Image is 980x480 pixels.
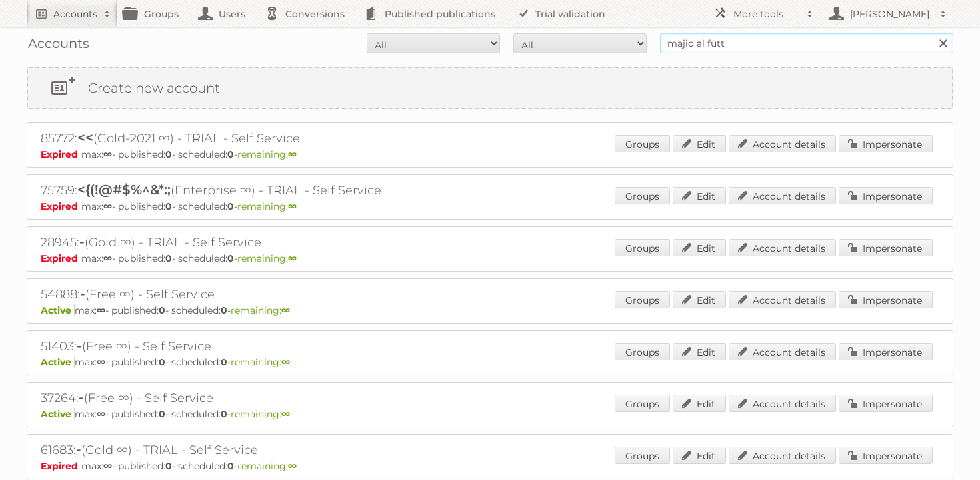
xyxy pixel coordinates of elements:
[615,187,670,204] a: Groups
[41,338,507,355] h2: 51403: (Free ∞) - Self Service
[79,389,84,405] span: -
[41,441,507,459] h2: 61683: (Gold ∞) - TRIAL - Self Service
[41,304,939,316] p: max: - published: - scheduled: -
[729,135,836,152] a: Account details
[673,187,726,204] a: Edit
[77,130,93,146] span: <<
[615,395,670,412] a: Groups
[839,447,933,464] a: Impersonate
[673,135,726,152] a: Edit
[237,200,297,212] span: remaining:
[847,7,933,21] h2: [PERSON_NAME]
[41,130,507,147] h2: 85772: (Gold-2021 ∞) - TRIAL - Self Service
[41,286,507,303] h2: 54888: (Free ∞) - Self Service
[165,148,172,160] strong: 0
[77,182,171,198] span: <{(!@#$%^&*:;
[615,135,670,152] a: Groups
[729,187,836,204] a: Account details
[729,395,836,412] a: Account details
[729,239,836,256] a: Account details
[615,343,670,360] a: Groups
[97,356,105,368] strong: ∞
[673,343,726,360] a: Edit
[76,441,81,457] span: -
[673,239,726,256] a: Edit
[231,304,290,316] span: remaining:
[615,239,670,256] a: Groups
[97,408,105,420] strong: ∞
[103,200,112,212] strong: ∞
[165,460,172,472] strong: 0
[165,200,172,212] strong: 0
[97,304,105,316] strong: ∞
[221,304,227,316] strong: 0
[839,239,933,256] a: Impersonate
[41,460,939,472] p: max: - published: - scheduled: -
[41,234,507,251] h2: 28945: (Gold ∞) - TRIAL - Self Service
[281,408,290,420] strong: ∞
[103,460,112,472] strong: ∞
[839,187,933,204] a: Impersonate
[615,447,670,464] a: Groups
[281,356,290,368] strong: ∞
[41,200,939,212] p: max: - published: - scheduled: -
[288,460,297,472] strong: ∞
[159,408,165,420] strong: 0
[159,356,165,368] strong: 0
[231,356,290,368] span: remaining:
[41,356,939,368] p: max: - published: - scheduled: -
[221,408,227,420] strong: 0
[41,148,939,160] p: max: - published: - scheduled: -
[839,343,933,360] a: Impersonate
[103,148,112,160] strong: ∞
[237,148,297,160] span: remaining:
[288,148,297,160] strong: ∞
[729,291,836,308] a: Account details
[227,460,234,472] strong: 0
[41,200,81,212] span: Expired
[103,252,112,264] strong: ∞
[41,148,81,160] span: Expired
[41,408,75,420] span: Active
[80,286,85,302] span: -
[165,252,172,264] strong: 0
[615,291,670,308] a: Groups
[227,200,234,212] strong: 0
[41,182,507,199] h2: 75759: (Enterprise ∞) - TRIAL - Self Service
[79,234,85,250] span: -
[41,252,939,264] p: max: - published: - scheduled: -
[237,460,297,472] span: remaining:
[673,291,726,308] a: Edit
[221,356,227,368] strong: 0
[839,291,933,308] a: Impersonate
[673,447,726,464] a: Edit
[733,7,800,21] h2: More tools
[288,252,297,264] strong: ∞
[839,395,933,412] a: Impersonate
[227,252,234,264] strong: 0
[159,304,165,316] strong: 0
[729,343,836,360] a: Account details
[28,68,952,108] a: Create new account
[237,252,297,264] span: remaining:
[839,135,933,152] a: Impersonate
[77,338,82,354] span: -
[231,408,290,420] span: remaining:
[41,408,939,420] p: max: - published: - scheduled: -
[41,252,81,264] span: Expired
[53,7,97,21] h2: Accounts
[41,356,75,368] span: Active
[227,148,234,160] strong: 0
[729,447,836,464] a: Account details
[41,304,75,316] span: Active
[41,389,507,407] h2: 37264: (Free ∞) - Self Service
[41,460,81,472] span: Expired
[288,200,297,212] strong: ∞
[673,395,726,412] a: Edit
[281,304,290,316] strong: ∞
